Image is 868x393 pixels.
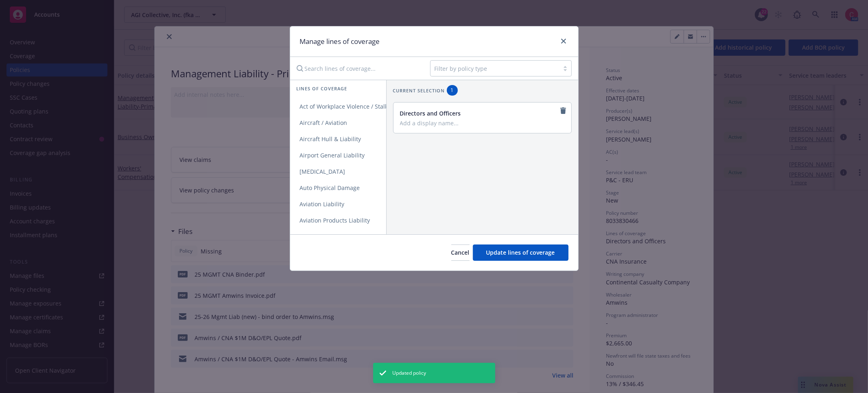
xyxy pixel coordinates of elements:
[400,119,563,127] input: Add a display name...
[400,109,563,118] div: Directors and Officers
[290,233,355,240] span: Blanket Accident
[290,184,370,192] span: Auto Physical Damage
[297,85,348,92] span: Lines of coverage
[558,106,568,116] a: remove
[290,216,380,224] span: Aviation Products Liability
[451,249,470,256] span: Cancel
[290,119,357,127] span: Aircraft / Aviation
[559,36,568,46] a: close
[473,245,568,261] button: Update lines of coverage
[290,135,371,143] span: Aircraft Hull & Liability
[450,87,455,94] span: 1
[290,151,375,159] span: Airport General Liability
[393,369,426,377] span: Updated policy
[300,36,380,47] h1: Manage lines of coverage
[290,103,426,110] span: Act of Workplace Violence / Stalking Threat
[290,200,354,208] span: Aviation Liability
[393,87,445,94] span: Current selection
[290,168,355,175] span: [MEDICAL_DATA]
[486,249,555,256] span: Update lines of coverage
[451,245,470,261] button: Cancel
[292,60,424,76] input: Search lines of coverage...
